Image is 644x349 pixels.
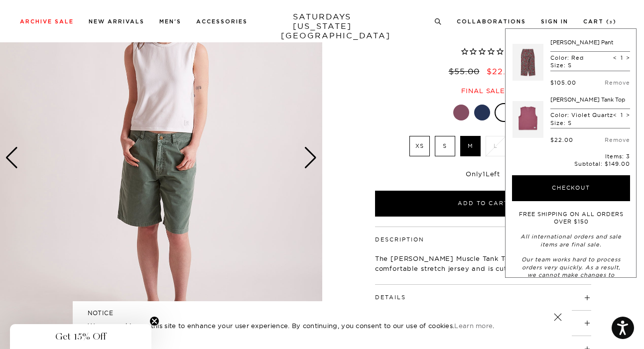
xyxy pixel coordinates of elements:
[550,79,576,86] div: $105.00
[613,54,617,61] span: <
[613,112,617,118] span: <
[550,96,625,103] a: [PERSON_NAME] Tank Top
[605,79,630,86] a: Remove
[375,237,424,242] button: Description
[550,39,613,46] a: [PERSON_NAME] Pant
[375,295,406,300] button: Details
[550,119,613,126] p: Size: S
[5,147,18,169] div: Previous slide
[435,136,455,156] label: S
[583,19,617,24] a: Cart (3)
[457,19,526,24] a: Collaborations
[281,12,363,40] a: SATURDAYS[US_STATE][GEOGRAPHIC_DATA]
[20,19,74,24] a: Archive Sale
[375,191,591,217] button: Add to Cart
[626,54,630,61] span: >
[605,136,630,143] a: Remove
[460,136,481,156] label: M
[196,19,248,24] a: Accessories
[605,22,630,29] a: Remove
[89,19,144,24] a: New Arrivals
[88,321,521,331] p: We use cookies on this site to enhance your user experience. By continuing, you consent to our us...
[55,331,106,343] span: Get 15% Off
[550,112,613,118] p: Color: Violet Quartz
[512,160,630,167] p: Subtotal:
[374,87,593,95] div: Final sale
[550,62,584,69] p: Size: S
[610,20,613,24] small: 3
[517,211,625,226] p: FREE SHIPPING ON ALL ORDERS OVER $150
[541,19,568,24] a: Sign In
[304,147,317,169] div: Next slide
[483,170,486,178] span: 1
[149,316,159,326] button: Close teaser
[159,19,181,24] a: Men's
[512,153,630,160] p: Items: 3
[626,112,630,118] span: >
[375,170,591,178] div: Only Left
[88,309,557,318] h5: NOTICE
[374,47,593,57] span: Rated 0.0 out of 5 stars 0 reviews
[520,233,622,247] em: All international orders and sale items are final sale.
[454,322,493,330] a: Learn more
[605,160,630,167] span: $149.00
[550,136,573,143] div: $22.00
[487,66,517,76] span: $22.00
[550,54,584,61] p: Color: Red
[449,66,484,76] del: $55.00
[512,175,630,201] button: Checkout
[518,256,624,286] em: Our team works hard to process orders very quickly. As a result, we cannot make changes to orders...
[375,253,591,283] p: The [PERSON_NAME] Muscle Tank Top is fabricated in a comfortable stretch jersey and is cut in a s...
[409,136,430,156] label: XS
[10,324,151,349] div: Get 15% OffClose teaser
